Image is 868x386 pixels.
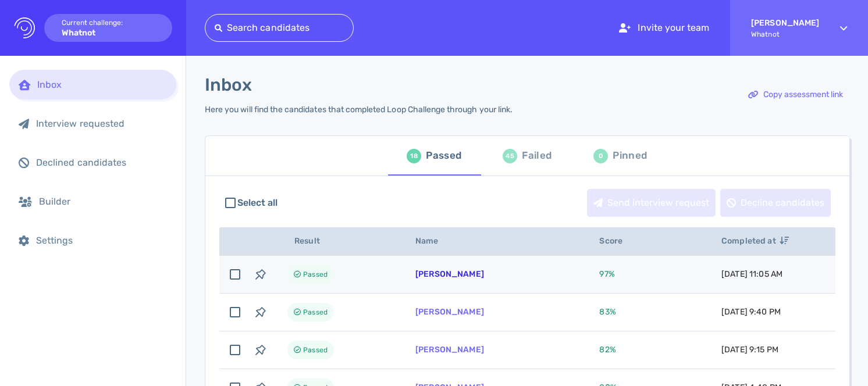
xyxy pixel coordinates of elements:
div: Here you will find the candidates that completed Loop Challenge through your link. [205,105,513,115]
strong: [PERSON_NAME] [751,18,819,28]
div: Copy assessment link [742,81,849,108]
div: Declined candidates [36,157,167,168]
button: Copy assessment link [742,81,849,109]
div: Inbox [37,79,167,90]
a: [PERSON_NAME] [415,269,484,279]
span: Passed [303,267,328,281]
div: 45 [503,149,517,163]
span: 83 % [599,307,616,317]
div: Send interview request [588,190,715,216]
span: Select all [237,196,278,210]
h1: Inbox [205,74,252,95]
div: Passed [426,147,461,165]
span: Completed at [721,236,789,246]
span: Passed [303,343,328,357]
div: Pinned [613,147,647,165]
div: Failed [522,147,552,165]
a: [PERSON_NAME] [415,307,484,317]
span: 97 % [599,269,614,279]
span: Score [599,236,635,246]
span: 82 % [599,345,616,355]
div: Settings [36,235,167,246]
span: Name [415,236,451,246]
span: [DATE] 11:05 AM [721,269,782,279]
th: Result [273,227,401,256]
button: Send interview request [587,189,716,217]
span: [DATE] 9:40 PM [721,307,781,317]
a: [PERSON_NAME] [415,345,484,355]
div: Builder [39,196,167,207]
div: Interview requested [36,118,167,129]
span: Whatnot [751,30,819,38]
span: [DATE] 9:15 PM [721,345,778,355]
div: Decline candidates [721,190,830,216]
div: 18 [407,149,421,163]
span: Passed [303,305,328,319]
div: 0 [593,149,608,163]
button: Decline candidates [720,189,831,217]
